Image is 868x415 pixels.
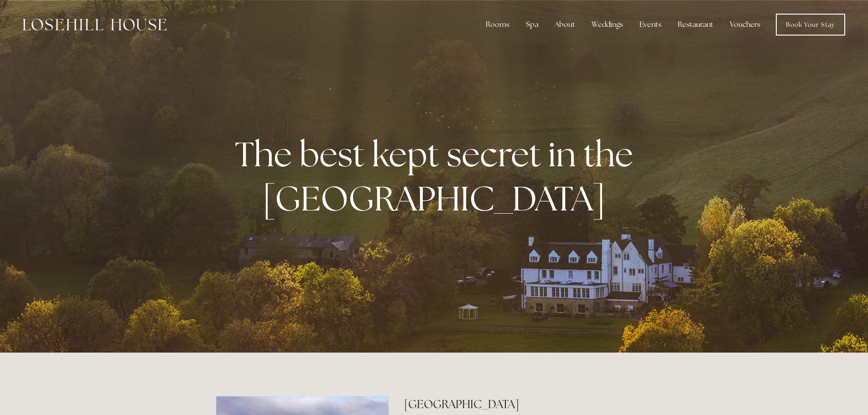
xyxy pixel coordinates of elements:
[722,15,768,34] a: Vouchers
[632,15,669,34] div: Events
[519,15,546,34] div: Spa
[404,396,652,412] h2: [GEOGRAPHIC_DATA]
[584,15,630,34] div: Weddings
[478,15,517,34] div: Rooms
[235,132,640,221] strong: The best kept secret in the [GEOGRAPHIC_DATA]
[670,15,721,34] div: Restaurant
[776,14,845,36] a: Book Your Stay
[23,19,166,31] img: Losehill House
[547,15,582,34] div: About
